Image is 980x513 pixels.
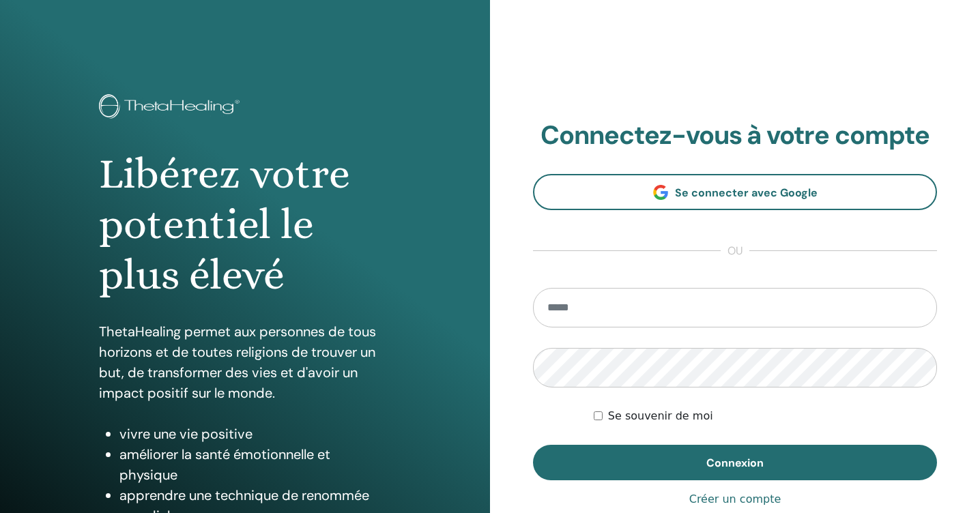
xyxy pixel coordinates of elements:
span: ou [721,243,749,259]
a: Se connecter avec Google [533,174,937,210]
h2: Connectez-vous à votre compte [533,120,937,151]
a: Créer un compte [689,491,781,508]
li: vivre une vie positive [119,424,392,444]
div: Keep me authenticated indefinitely or until I manually logout [594,408,937,424]
label: Se souvenir de moi [608,408,713,424]
button: Connexion [533,445,937,480]
p: ThetaHealing permet aux personnes de tous horizons et de toutes religions de trouver un but, de t... [99,321,392,403]
h1: Libérez votre potentiel le plus élevé [99,149,392,301]
span: Se connecter avec Google [675,186,818,200]
li: améliorer la santé émotionnelle et physique [119,444,392,485]
span: Connexion [706,456,764,470]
